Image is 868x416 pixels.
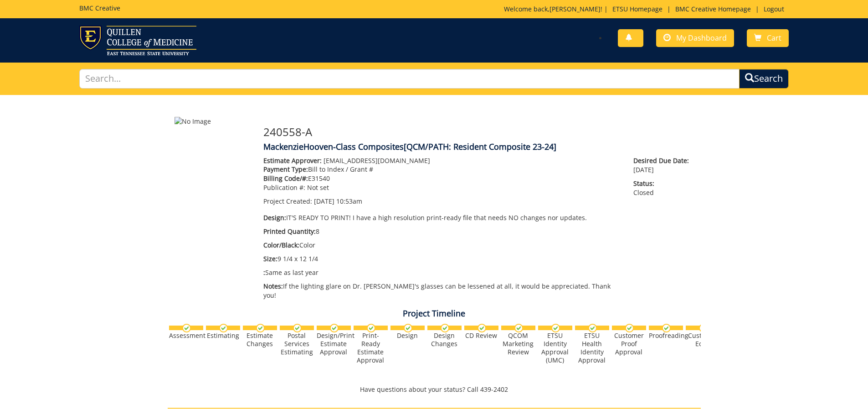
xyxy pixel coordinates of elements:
[79,26,196,55] img: ETSU logo
[354,332,388,364] div: Print-Ready Estimate Approval
[551,324,560,332] img: checkmark
[263,268,620,277] p: Same as last year
[427,332,462,348] div: Design Changes
[330,324,339,332] img: checkmark
[314,197,362,205] span: [DATE] 10:53am
[514,324,523,332] img: checkmark
[699,324,708,332] img: checkmark
[317,332,351,356] div: Design/Print Estimate Approval
[263,165,308,174] span: Payment Type:
[538,332,572,364] div: ETSU Identity Approval (UMC)
[676,33,727,43] span: My Dashboard
[633,179,693,197] p: Closed
[168,385,701,394] p: Have questions about your status? Call 439-2402
[550,5,601,13] a: [PERSON_NAME]
[390,332,425,340] div: Design
[175,117,250,126] img: No Image
[656,29,734,47] a: My Dashboard
[625,324,634,332] img: checkmark
[263,142,694,152] h4: MackenzieHooven-Class Composites
[263,174,620,183] p: E31540
[263,268,265,277] span: :
[293,324,302,332] img: checkmark
[263,254,620,263] p: 9 1/4 x 12 1/4
[168,309,701,318] h4: Project Timeline
[608,5,667,13] a: ETSU Homepage
[307,183,329,192] span: Not set
[504,5,789,14] p: Welcome back, ! | | |
[612,332,646,356] div: Customer Proof Approval
[243,332,277,348] div: Estimate Changes
[263,213,620,222] p: IT'S READY TO PRINT! I have a high resolution print-ready file that needs NO changes nor updates.
[206,332,240,340] div: Estimating
[263,282,283,290] span: Notes:
[686,332,720,348] div: Customer Edits
[263,282,620,300] p: If the lighting glare on Dr. [PERSON_NAME]'s glasses can be lessened at all, it would be apprecia...
[263,197,312,205] span: Project Created:
[79,5,120,11] h5: BMC Creative
[767,33,781,43] span: Cart
[263,227,316,236] span: Printed Quantity:
[169,332,203,340] div: Assessment
[501,332,535,356] div: QCOM Marketing Review
[256,324,265,332] img: checkmark
[588,324,597,332] img: checkmark
[219,324,228,332] img: checkmark
[662,324,671,332] img: checkmark
[633,179,693,188] span: Status:
[263,174,308,183] span: Billing Code/#:
[263,241,299,249] span: Color/Black:
[263,183,305,192] span: Publication #:
[79,69,740,89] input: Search...
[263,156,620,165] p: [EMAIL_ADDRESS][DOMAIN_NAME]
[671,5,755,13] a: BMC Creative Homepage
[263,165,620,174] p: Bill to Index / Grant #
[263,213,286,222] span: Design:
[747,29,789,47] a: Cart
[575,332,609,364] div: ETSU Health Identity Approval
[633,156,693,174] p: [DATE]
[263,126,694,138] h3: 240558-A
[263,227,620,236] p: 8
[182,324,191,332] img: checkmark
[464,332,498,340] div: CD Review
[759,5,789,13] a: Logout
[263,156,322,165] span: Estimate Approver:
[367,324,375,332] img: checkmark
[649,332,683,340] div: Proofreading
[263,241,620,250] p: Color
[478,324,486,332] img: checkmark
[280,332,314,356] div: Postal Services Estimating
[404,324,412,332] img: checkmark
[441,324,449,332] img: checkmark
[404,141,556,152] span: [QCM/PATH: Resident Composite 23-24]
[739,69,789,89] button: Search
[263,254,277,263] span: Size:
[633,156,693,165] span: Desired Due Date:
